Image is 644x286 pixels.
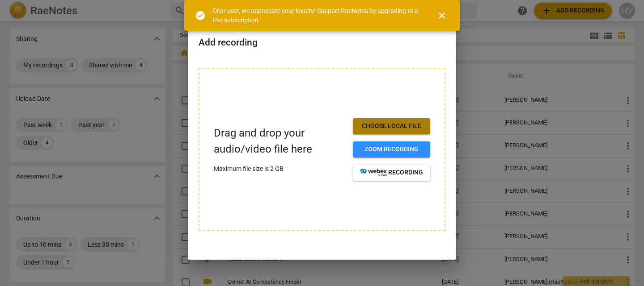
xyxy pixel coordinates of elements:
h2: Add recording [199,37,445,48]
span: close [436,10,447,21]
span: check_circle [195,10,206,21]
button: Choose local file [353,118,430,134]
div: Dear user, we appreciate your loyalty! Support RaeNotes by upgrading to a [213,6,420,25]
button: recording [353,165,430,181]
span: Choose local file [360,122,423,131]
span: Zoom recording [360,145,423,154]
button: Close [431,5,453,26]
p: Drag and drop your audio/video file here [214,125,346,157]
p: Maximum file size is 2 GB [214,164,346,174]
a: Pro subscription [213,17,258,24]
span: recording [360,168,423,177]
button: Zoom recording [353,141,430,158]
